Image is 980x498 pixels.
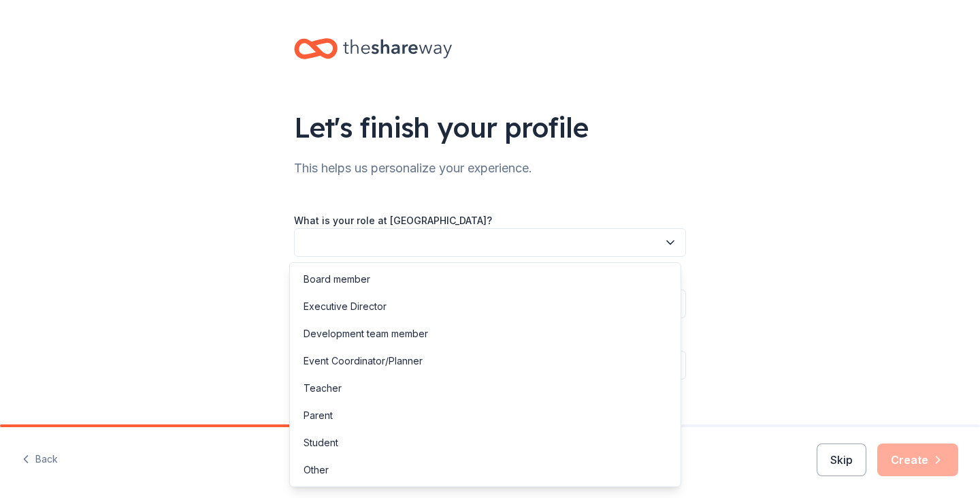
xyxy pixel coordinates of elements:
div: Other [304,462,329,478]
div: Parent [304,407,333,424]
div: Board member [304,271,370,287]
div: Teacher [304,380,342,396]
div: Student [304,435,338,451]
div: Development team member [304,326,428,342]
div: Executive Director [304,298,387,315]
div: Event Coordinator/Planner [304,353,423,369]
